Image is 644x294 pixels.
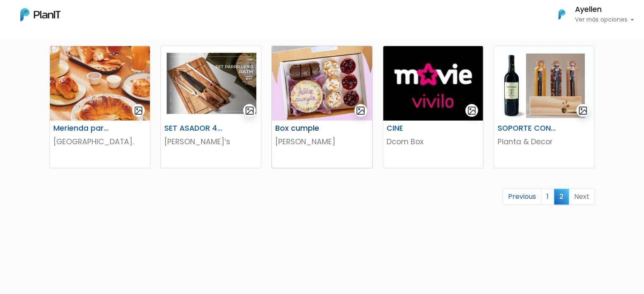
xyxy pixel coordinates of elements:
[50,46,150,121] img: thumb_WhatsApp_Image_2024-05-14_at_10.28.08.jpeg
[271,46,372,168] a: gallery-light Box cumple [PERSON_NAME]
[383,46,484,168] a: gallery-light CINE Dcom Box
[383,46,483,121] img: thumb_thumb_moviecenter_logo.jpeg
[467,106,477,115] img: gallery-light
[53,136,146,147] p: [GEOGRAPHIC_DATA].
[245,106,254,115] img: gallery-light
[275,136,368,147] p: [PERSON_NAME]
[48,124,117,133] h6: Merienda para 2 Dúo Dulce
[50,46,150,168] a: gallery-light Merienda para 2 Dúo Dulce [GEOGRAPHIC_DATA].
[494,46,594,121] img: thumb_WhatsApp_Image_2022-11-22_at_16.35.06.jpeg
[503,189,542,205] a: Previous
[164,136,257,147] p: [PERSON_NAME]’s
[492,124,561,133] h6: SOPORTE CON ESPECIAS + VINO
[387,136,480,147] p: Dcom Box
[160,46,261,168] a: gallery-light SET ASADOR 4 PIEZAS [PERSON_NAME]’s
[20,8,61,21] img: PlanIt Logo
[381,124,451,133] h6: CINE
[541,189,554,205] a: 1
[554,189,569,204] span: 2
[356,106,365,115] img: gallery-light
[159,124,228,133] h6: SET ASADOR 4 PIEZAS
[575,6,634,14] h6: Ayellen
[161,46,261,121] img: thumb_image__copia___copia___copia___copia___copia___copia___copia___copia___copia_-Photoroom__9_...
[498,136,591,147] p: Pianta & Decor
[272,46,372,121] img: thumb_Captura_de_pantalla_2023-09-04_150511.jpg
[134,106,144,115] img: gallery-light
[270,124,339,133] h6: Box cumple
[578,106,588,115] img: gallery-light
[553,5,571,24] img: PlanIt Logo
[494,46,594,168] a: gallery-light SOPORTE CON ESPECIAS + VINO Pianta & Decor
[44,8,122,25] div: ¿Necesitás ayuda?
[547,3,634,25] button: PlanIt Logo Ayellen Ver más opciones
[575,17,634,23] p: Ver más opciones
